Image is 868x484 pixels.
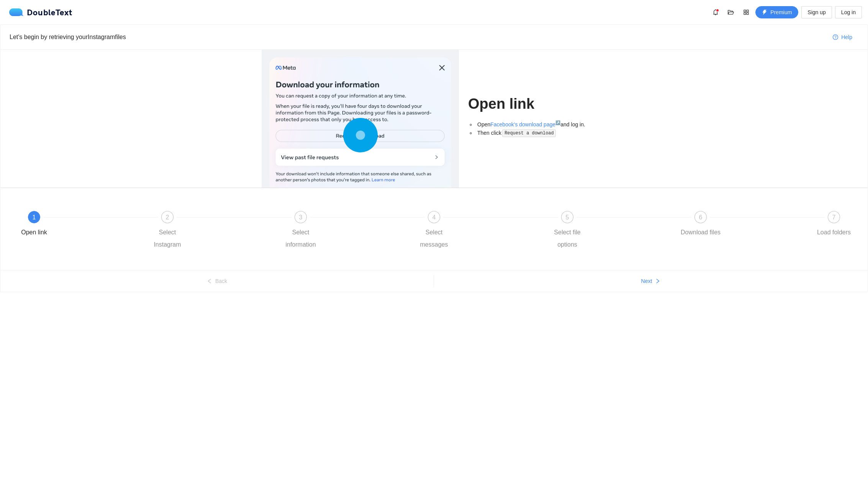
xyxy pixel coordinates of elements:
[801,6,832,18] button: Sign up
[835,6,862,18] button: Log in
[641,277,652,285] span: Next
[725,9,737,15] span: folder-open
[21,226,47,239] div: Open link
[299,214,303,221] span: 3
[502,129,556,137] code: Request a download
[755,6,798,18] button: thunderboltPremium
[545,211,678,251] div: 5Select file options
[33,214,36,221] span: 1
[681,226,721,239] div: Download files
[545,226,590,251] div: Select file options
[10,32,827,42] div: Let's begin by retrieving your Instagram files
[432,214,436,221] span: 4
[740,6,752,18] button: appstore
[166,214,169,221] span: 2
[770,8,792,16] span: Premium
[827,31,858,43] button: question-circleHelp
[566,214,569,221] span: 5
[278,226,323,251] div: Select information
[434,275,868,287] button: Nextright
[9,8,72,16] a: logoDoubleText
[678,211,812,239] div: 6Download files
[412,211,545,251] div: 4Select messages
[832,214,836,221] span: 7
[812,211,856,239] div: 7Load folders
[476,129,606,137] li: Then click
[476,120,606,129] li: Open and log in.
[655,278,660,285] span: right
[9,8,72,16] div: DoubleText
[740,9,752,15] span: appstore
[833,34,838,41] span: question-circle
[9,8,27,16] img: logo
[710,9,721,15] span: bell
[490,121,560,128] a: Facebook's download page↗
[468,95,606,113] h1: Open link
[145,211,278,251] div: 2Select Instagram
[817,226,851,239] div: Load folders
[841,33,852,41] span: Help
[278,211,412,251] div: 3Select information
[841,8,856,16] span: Log in
[762,10,767,16] span: thunderbolt
[699,214,703,221] span: 6
[412,226,456,251] div: Select messages
[145,226,190,251] div: Select Instagram
[555,120,560,125] sup: ↗
[807,8,825,16] span: Sign up
[709,6,722,18] button: bell
[725,6,737,18] button: folder-open
[0,275,434,287] button: leftBack
[12,211,145,239] div: 1Open link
